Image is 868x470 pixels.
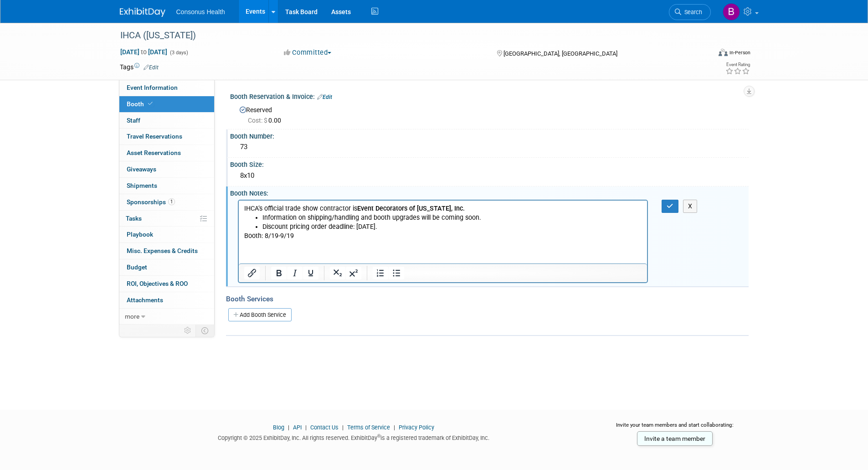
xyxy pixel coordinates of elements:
span: | [286,424,292,431]
span: Event Information [127,84,178,91]
button: Bold [271,267,287,279]
a: Tasks [119,211,214,227]
span: Giveaways [127,165,156,173]
a: Misc. Expenses & Credits [119,243,214,259]
a: Playbook [119,227,214,243]
span: more [125,313,139,320]
span: Playbook [127,231,153,238]
img: Bridget Crane [723,3,740,21]
span: ROI, Objectives & ROO [127,280,188,287]
span: 1 [168,198,175,205]
sup: ® [377,434,380,439]
a: Giveaways [119,161,214,177]
div: IHCA ([US_STATE]) [117,27,697,44]
a: Blog [273,424,284,431]
span: Tasks [126,215,142,222]
div: Booth Size: [230,158,749,169]
button: X [683,200,698,213]
a: Privacy Policy [399,424,434,431]
span: | [303,424,309,431]
div: 8x10 [237,169,742,183]
button: Bullet list [389,267,404,279]
button: Committed [281,48,335,57]
a: Asset Reservations [119,145,214,161]
span: Attachments [127,296,163,304]
span: Consonus Health [176,8,225,15]
span: Misc. Expenses & Credits [127,247,198,254]
a: Add Booth Service [228,308,292,321]
span: to [139,48,148,56]
a: ROI, Objectives & ROO [119,276,214,292]
a: Terms of Service [347,424,390,431]
span: 0.00 [248,117,285,124]
a: Edit [144,64,159,71]
button: Superscript [346,267,361,279]
div: Event Rating [725,62,750,67]
a: Budget [119,259,214,275]
td: Tags [120,62,159,72]
button: Numbered list [373,267,388,279]
div: Reserved [237,103,742,125]
a: more [119,309,214,325]
iframe: Rich Text Area [239,201,647,263]
span: Booth [127,100,154,108]
div: Booth Services [226,294,749,304]
span: Staff [127,117,140,124]
div: Booth Number: [230,129,749,141]
div: Booth Notes: [230,186,749,198]
span: Asset Reservations [127,149,181,156]
div: Event Format [657,47,751,61]
div: Invite your team members and start collaborating: [601,421,749,435]
a: Edit [317,94,332,100]
a: Shipments [119,178,214,194]
span: (3 days) [169,50,188,56]
a: Sponsorships1 [119,194,214,210]
i: Booth reservation complete [148,101,153,106]
span: Search [681,9,702,15]
img: ExhibitDay [120,8,165,17]
span: Cost: $ [248,117,268,124]
td: Personalize Event Tab Strip [180,325,196,336]
a: API [293,424,302,431]
span: Shipments [127,182,157,189]
a: Event Information [119,80,214,96]
span: | [340,424,346,431]
a: Staff [119,113,214,129]
span: Sponsorships [127,198,175,206]
button: Subscript [330,267,345,279]
div: Copyright © 2025 ExhibitDay, Inc. All rights reserved. ExhibitDay is a registered trademark of Ex... [120,432,588,442]
span: [GEOGRAPHIC_DATA], [GEOGRAPHIC_DATA] [503,50,617,57]
a: Contact Us [310,424,339,431]
td: Toggle Event Tabs [195,325,214,336]
a: Booth [119,96,214,112]
img: Format-Inperson.png [719,49,728,56]
div: Booth Reservation & Invoice: [230,90,749,102]
button: Insert/edit link [244,267,260,279]
div: 73 [237,140,742,154]
a: Travel Reservations [119,129,214,145]
span: | [391,424,397,431]
button: Italic [287,267,303,279]
span: Budget [127,263,147,271]
a: Attachments [119,292,214,308]
div: In-Person [729,49,750,56]
span: Travel Reservations [127,133,182,140]
a: Search [669,4,711,20]
a: Invite a team member [637,431,713,446]
button: Underline [303,267,318,279]
span: [DATE] [DATE] [120,48,168,56]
